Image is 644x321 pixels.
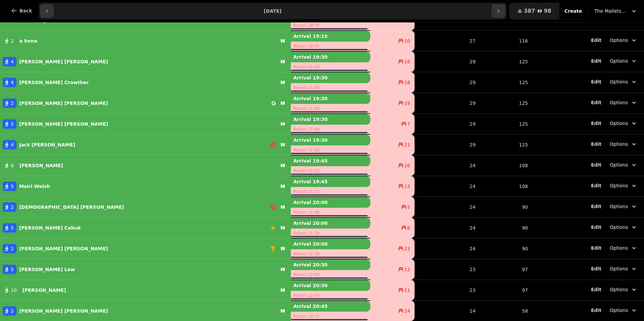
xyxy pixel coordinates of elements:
[19,141,75,148] p: Jack [PERSON_NAME]
[415,72,480,93] td: 29
[11,266,14,273] span: 5
[415,280,480,301] td: 23
[5,3,38,19] button: Back
[11,162,14,169] span: 6
[610,203,628,210] span: Options
[480,259,532,280] td: 97
[480,134,532,155] td: 125
[19,38,37,44] p: a hena
[606,263,641,275] button: Options
[544,8,551,14] span: 98
[480,93,532,114] td: 125
[591,286,601,293] button: Edit
[591,163,601,167] span: Edit
[404,100,410,107] span: 19
[415,197,480,217] td: 24
[291,52,371,62] p: Arrival 19:30
[591,37,601,44] button: Edit
[606,97,641,109] button: Options
[591,265,601,272] button: Edit
[407,224,410,231] span: 6
[606,283,641,296] button: Options
[11,245,14,252] span: 2
[480,217,532,238] td: 90
[606,304,641,316] button: Options
[591,246,601,250] span: Edit
[19,245,108,252] p: [PERSON_NAME] [PERSON_NAME]
[591,100,601,105] span: Edit
[404,287,410,294] span: 11
[606,242,641,254] button: Options
[480,197,532,217] td: 90
[404,162,410,169] span: 26
[291,104,371,113] p: Return 21:00
[591,162,601,168] button: Edit
[591,141,601,147] button: Edit
[591,59,601,63] span: Edit
[480,238,532,259] td: 90
[11,79,14,86] span: 4
[415,134,480,155] td: 29
[610,58,628,64] span: Options
[11,121,14,127] span: 5
[291,145,371,155] p: Return 21:00
[19,308,108,314] p: [PERSON_NAME] [PERSON_NAME]
[606,180,641,192] button: Options
[404,183,410,190] span: 13
[415,259,480,280] td: 23
[606,138,641,150] button: Options
[291,312,371,321] p: Return 22:15
[291,259,371,270] p: Arrival 20:30
[610,265,628,272] span: Options
[591,120,601,127] button: Edit
[404,38,410,44] span: 10
[610,224,628,231] span: Options
[591,287,601,292] span: Edit
[591,266,601,271] span: Edit
[591,182,601,189] button: Edit
[610,37,628,44] span: Options
[415,238,480,259] td: 24
[591,224,601,231] button: Edit
[415,176,480,197] td: 24
[594,8,628,14] span: The Malletsheugh
[291,197,371,208] p: Arrival 20:00
[291,301,371,312] p: Arrival 20:45
[19,162,63,169] p: [PERSON_NAME]
[480,72,532,93] td: 125
[19,266,75,273] p: [PERSON_NAME] Law
[606,200,641,212] button: Options
[606,221,641,233] button: Options
[610,141,628,147] span: Options
[591,78,601,85] button: Edit
[591,38,601,43] span: Edit
[591,308,601,313] span: Edit
[404,141,410,148] span: 21
[11,224,14,231] span: 5
[480,176,532,197] td: 108
[606,34,641,46] button: Options
[291,208,371,217] p: Return 21:30
[606,76,641,88] button: Options
[19,8,32,13] span: Back
[291,166,371,176] p: Return 21:15
[610,162,628,168] span: Options
[415,217,480,238] td: 24
[19,121,108,127] p: [PERSON_NAME] [PERSON_NAME]
[565,9,582,13] span: Create
[591,204,601,209] span: Edit
[610,99,628,106] span: Options
[606,55,641,67] button: Options
[291,218,371,229] p: Arrival 20:00
[591,58,601,64] button: Edit
[291,291,371,300] p: Return 22:00
[11,183,14,190] span: 5
[591,183,601,188] span: Edit
[291,229,371,238] p: Return 21:30
[610,182,628,189] span: Options
[480,51,532,72] td: 125
[610,307,628,314] span: Options
[610,286,628,293] span: Options
[524,8,535,14] span: 387
[509,3,559,19] button: 38798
